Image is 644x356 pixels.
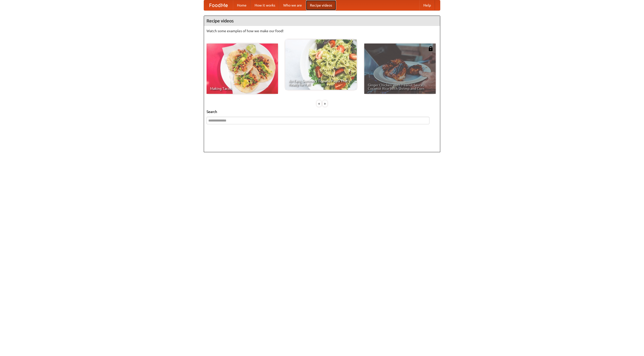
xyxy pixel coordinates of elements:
div: « [317,100,321,107]
a: How it works [251,0,279,10]
a: Help [419,0,435,10]
img: 483408.png [428,46,433,51]
p: Watch some examples of how we make our food! [207,28,437,33]
a: FoodMe [204,0,233,10]
a: Recipe videos [306,0,336,10]
h4: Recipe videos [204,16,440,26]
a: Making Tacos [207,44,278,94]
a: Home [233,0,251,10]
div: » [323,100,327,107]
span: An Easy, Summery Tomato Pasta That's Ready for Fall [289,79,353,86]
h5: Search [207,109,437,114]
span: Making Tacos [210,87,274,90]
a: An Easy, Summery Tomato Pasta That's Ready for Fall [285,39,357,90]
a: Who we are [279,0,306,10]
